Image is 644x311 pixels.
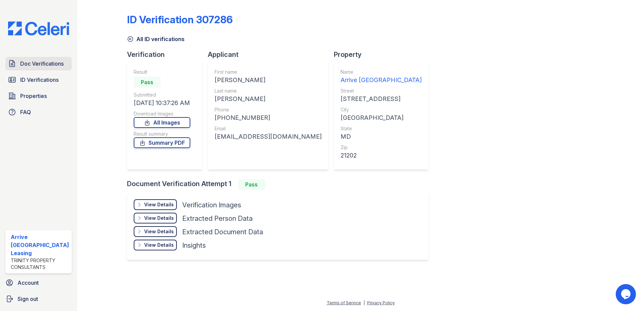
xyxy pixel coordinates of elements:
span: Sign out [18,295,38,303]
div: First name [215,69,322,75]
a: Sign out [3,292,74,306]
div: Submitted [134,92,190,98]
a: Privacy Policy [367,300,395,305]
a: ID Verifications [5,73,72,87]
div: Trinity Property Consultants [11,257,69,271]
span: ID Verifications [20,76,59,84]
div: View Details [144,201,174,208]
div: Extracted Person Data [182,214,253,223]
div: Property [334,50,434,59]
div: State [341,125,422,132]
div: Result summary [134,131,190,137]
div: Phone [215,106,322,113]
div: ID Verification 307286 [127,13,233,26]
a: All ID verifications [127,35,185,43]
div: [PERSON_NAME] [215,75,322,85]
div: City [341,106,422,113]
div: Document Verification Attempt 1 [127,179,434,190]
div: Download Images [134,110,190,117]
div: Arrive [GEOGRAPHIC_DATA] Leasing [11,233,69,257]
span: FAQ [20,108,31,116]
div: View Details [144,228,174,235]
div: Street [341,88,422,94]
div: [STREET_ADDRESS] [341,94,422,104]
div: Verification [127,50,208,59]
div: Insights [182,241,206,250]
a: Properties [5,89,72,103]
img: CE_Logo_Blue-a8612792a0a2168367f1c8372b55b34899dd931a85d93a1a3d3e32e68fde9ad4.png [3,22,74,35]
div: Email [215,125,322,132]
div: Verification Images [182,200,241,210]
div: View Details [144,242,174,248]
div: 21202 [341,151,422,160]
span: Doc Verifications [20,60,64,68]
div: Extracted Document Data [182,227,263,237]
a: Doc Verifications [5,57,72,70]
div: [EMAIL_ADDRESS][DOMAIN_NAME] [215,132,322,141]
div: | [363,300,365,305]
iframe: chat widget [616,284,637,304]
div: [GEOGRAPHIC_DATA] [341,113,422,123]
div: Result [134,69,190,75]
div: Name [341,69,422,75]
div: Last name [215,88,322,94]
div: Applicant [208,50,334,59]
a: All Images [134,117,190,128]
span: Properties [20,92,47,100]
div: Zip [341,144,422,151]
a: FAQ [5,105,72,119]
a: Terms of Service [327,300,361,305]
div: [DATE] 10:37:26 AM [134,98,190,108]
a: Account [3,276,74,289]
div: Arrive [GEOGRAPHIC_DATA] [341,75,422,85]
div: Pass [238,179,265,190]
div: [PHONE_NUMBER] [215,113,322,123]
div: Pass [134,77,161,88]
div: [PERSON_NAME] [215,94,322,104]
a: Name Arrive [GEOGRAPHIC_DATA] [341,69,422,85]
a: Summary PDF [134,137,190,148]
div: View Details [144,215,174,221]
div: MD [341,132,422,141]
span: Account [18,279,39,287]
